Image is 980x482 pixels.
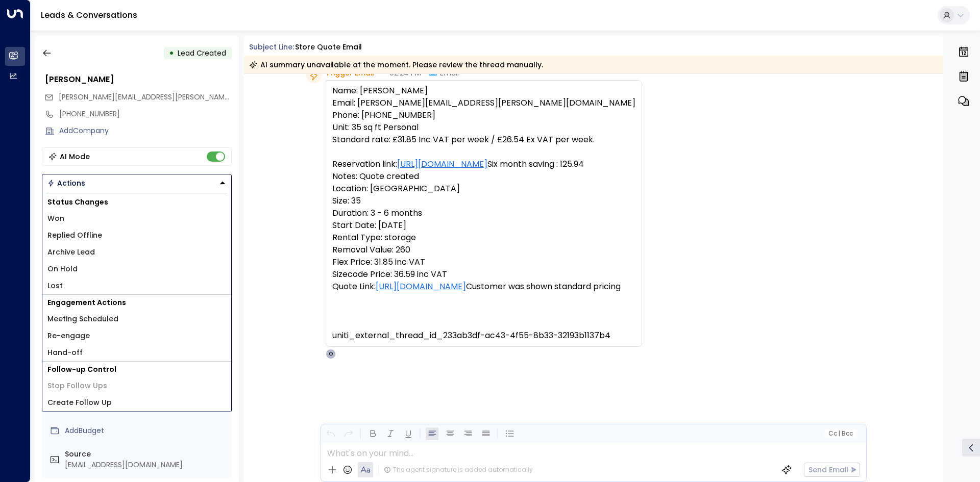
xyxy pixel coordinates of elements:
[65,460,228,470] div: [EMAIL_ADDRESS][DOMAIN_NAME]
[59,125,232,136] div: AddCompany
[824,429,856,439] button: Cc|Bcc
[47,230,102,241] span: Replied Offline
[47,380,107,391] span: Stop Follow Ups
[47,314,118,324] span: Meeting Scheduled
[42,174,232,192] button: Actions
[41,9,137,21] a: Leads & Conversations
[332,85,635,342] pre: Name: [PERSON_NAME] Email: [PERSON_NAME][EMAIL_ADDRESS][PERSON_NAME][DOMAIN_NAME] Phone: [PHONE_N...
[42,295,231,311] h1: Engagement Actions
[42,174,232,192] div: Button group with a nested menu
[42,362,231,377] h1: Follow-up Control
[828,430,852,437] span: Cc Bcc
[47,247,95,258] span: Archive Lead
[249,60,543,70] div: AI summary unavailable at the moment. Please review the thread manually.
[47,281,63,291] span: Lost
[295,42,362,53] div: Store Quote Email
[42,194,231,210] h1: Status Changes
[342,427,355,440] button: Redo
[324,427,337,440] button: Undo
[384,465,533,474] div: The agent signature is added automatically
[47,264,78,274] span: On Hold
[47,331,90,341] span: Re-engage
[60,151,90,162] div: AI Mode
[376,281,466,293] a: [URL][DOMAIN_NAME]
[47,213,64,224] span: Won
[47,347,83,358] span: Hand-off
[45,73,232,86] div: [PERSON_NAME]
[326,349,336,359] div: O
[65,425,228,436] div: AddBudget
[65,449,228,460] label: Source
[169,44,174,62] div: •
[47,179,85,188] div: Actions
[397,158,487,170] a: [URL][DOMAIN_NAME]
[249,42,294,52] span: Subject Line:
[59,92,289,102] span: [PERSON_NAME][EMAIL_ADDRESS][PERSON_NAME][DOMAIN_NAME]
[59,109,232,119] div: [PHONE_NUMBER]
[838,430,840,437] span: |
[178,48,226,58] span: Lead Created
[59,92,232,103] span: Chan.campbell@hotmail.co.uk
[47,397,112,408] span: Create Follow Up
